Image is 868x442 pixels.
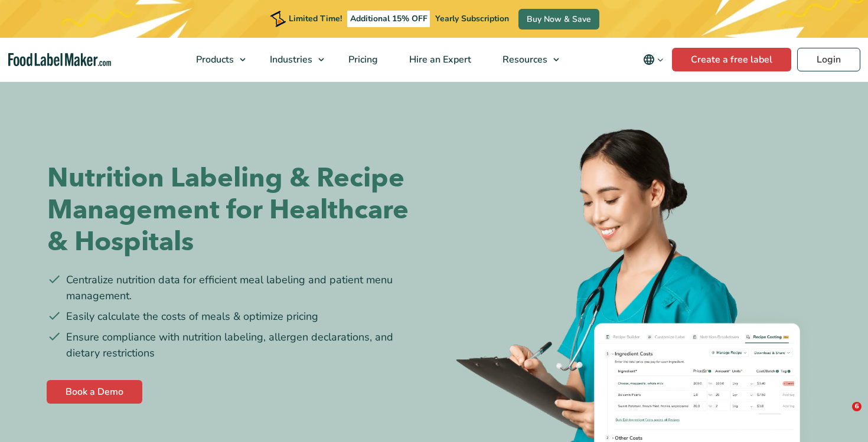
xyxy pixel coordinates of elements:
[47,272,425,304] li: Centralize nutrition data for efficient meal labeling and patient menu management.
[181,38,252,81] a: Products
[347,11,430,27] span: Additional 15% OFF
[8,53,111,67] a: Food Label Maker homepage
[797,48,860,71] a: Login
[487,38,565,81] a: Resources
[499,53,549,66] span: Resources
[254,38,330,81] a: Industries
[852,402,862,411] span: 6
[47,162,425,258] h1: Nutrition Labeling & Recipe Management for Healthcare & Hospitals
[333,38,391,81] a: Pricing
[406,53,472,66] span: Hire an Expert
[47,380,142,404] a: Book a Demo
[345,53,379,66] span: Pricing
[289,13,342,24] span: Limited Time!
[47,329,425,361] li: Ensure compliance with nutrition labeling, allergen declarations, and dietary restrictions
[266,53,314,66] span: Industries
[828,402,856,430] iframe: Intercom live chat
[672,48,791,71] a: Create a free label
[394,38,484,81] a: Hire an Expert
[192,53,235,66] span: Products
[47,309,425,325] li: Easily calculate the costs of meals & optimize pricing
[518,9,599,30] a: Buy Now & Save
[635,48,672,71] button: Change language
[435,13,509,24] span: Yearly Subscription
